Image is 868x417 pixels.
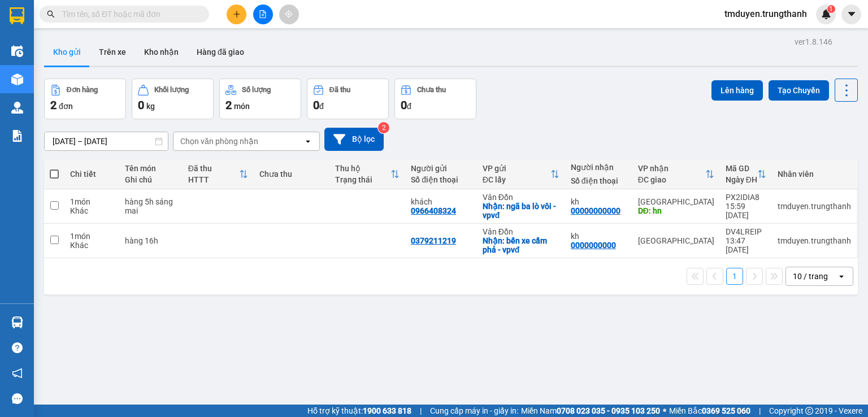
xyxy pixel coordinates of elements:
div: 15:59 [DATE] [726,202,766,220]
strong: 0369 525 060 [702,406,750,415]
div: Người nhận [571,163,627,172]
div: VP nhận [638,164,705,173]
div: Trạng thái [335,175,390,184]
div: Thu hộ [335,164,390,173]
button: Số lượng2món [219,79,301,119]
div: Chưa thu [259,170,324,179]
span: | [759,405,761,417]
div: 0379211219 [411,236,456,245]
div: VP gửi [483,164,550,173]
button: Kho gửi [44,38,90,66]
button: plus [227,5,246,24]
div: [GEOGRAPHIC_DATA] [638,236,714,245]
span: Miền Bắc [669,405,750,417]
div: kh [571,197,627,206]
span: kg [146,102,155,111]
div: Đã thu [329,86,350,94]
span: aim [285,10,293,18]
span: message [12,393,23,404]
button: Đơn hàng2đơn [44,79,126,119]
div: Khác [70,206,114,215]
div: Tên món [125,164,177,173]
span: 1 [829,5,833,13]
th: Toggle SortBy [329,159,405,189]
div: ĐC lấy [483,175,550,184]
img: warehouse-icon [11,102,23,114]
div: tmduyen.trungthanh [778,236,851,245]
span: plus [233,10,241,18]
img: warehouse-icon [11,45,23,57]
th: Toggle SortBy [720,159,772,189]
img: warehouse-icon [11,316,23,328]
span: đơn [59,102,73,111]
span: 0 [313,98,319,112]
div: tmduyen.trungthanh [778,202,851,211]
div: Chưa thu [417,86,446,94]
span: Miền Nam [521,405,660,417]
span: question-circle [12,342,23,353]
div: Người gửi [411,164,471,173]
span: copyright [805,407,813,415]
img: warehouse-icon [11,73,23,85]
svg: open [837,272,846,281]
div: Đã thu [188,164,240,173]
div: 1 món [70,232,114,241]
th: Toggle SortBy [183,159,254,189]
div: Số điện thoại [571,176,627,185]
div: PX2IDIA8 [726,193,766,202]
span: ⚪️ [663,409,666,413]
button: Lên hàng [711,80,763,101]
span: caret-down [847,9,857,19]
div: Ngày ĐH [726,175,757,184]
span: đ [319,102,324,111]
div: Nhận: bến xe cẩm phả - vpvđ [483,236,559,254]
div: ver 1.8.146 [795,36,832,48]
button: Khối lượng0kg [132,79,214,119]
div: Nhân viên [778,170,851,179]
span: | [420,405,422,417]
div: DĐ: hn [638,206,714,215]
div: Mã GD [726,164,757,173]
div: Nhận: ngã ba lò vôi - vpvđ [483,202,559,220]
sup: 2 [378,122,389,133]
div: khách [411,197,471,206]
div: 13:47 [DATE] [726,236,766,254]
button: caret-down [841,5,861,24]
button: 1 [726,268,743,285]
button: aim [279,5,299,24]
strong: 1900 633 818 [363,406,411,415]
th: Toggle SortBy [632,159,720,189]
div: 0000000000 [571,241,616,250]
th: Toggle SortBy [477,159,565,189]
button: Tạo Chuyến [769,80,829,101]
span: Hỗ trợ kỹ thuật: [307,405,411,417]
sup: 1 [827,5,835,13]
strong: 0708 023 035 - 0935 103 250 [557,406,660,415]
div: 0966408324 [411,206,456,215]
button: Kho nhận [135,38,188,66]
span: đ [407,102,411,111]
div: Chi tiết [70,170,114,179]
div: DV4LREIP [726,227,766,236]
button: file-add [253,5,273,24]
div: 10 / trang [793,271,828,282]
div: Vân Đồn [483,193,559,202]
button: Hàng đã giao [188,38,253,66]
div: hàng 16h [125,236,177,245]
div: 00000000000 [571,206,620,215]
img: logo-vxr [10,7,24,24]
div: Ghi chú [125,175,177,184]
span: 0 [138,98,144,112]
button: Trên xe [90,38,135,66]
div: Chọn văn phòng nhận [180,136,258,147]
button: Chưa thu0đ [394,79,476,119]
div: Số lượng [242,86,271,94]
span: notification [12,368,23,379]
input: Select a date range. [45,132,168,150]
img: solution-icon [11,130,23,142]
div: [GEOGRAPHIC_DATA] [638,197,714,206]
svg: open [303,137,313,146]
span: 0 [401,98,407,112]
span: 2 [50,98,57,112]
div: Vân Đồn [483,227,559,236]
